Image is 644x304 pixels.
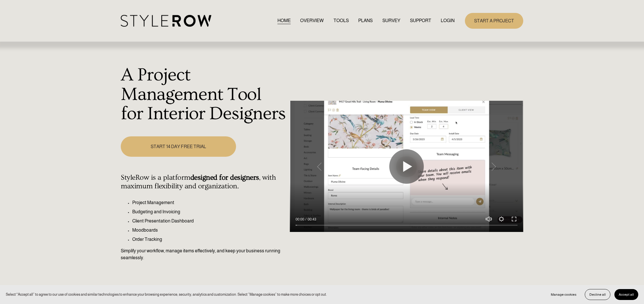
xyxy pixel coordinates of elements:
p: Moodboards [132,227,287,234]
a: folder dropdown [410,17,431,25]
strong: designed for designers [190,173,259,182]
p: Client Presentation Dashboard [132,218,287,224]
span: Decline all [589,293,606,297]
p: Select “Accept all” to agree to our use of cookies and similar technologies to enhance your brows... [6,292,327,297]
span: SUPPORT [410,17,431,24]
input: Seek [296,223,517,227]
h4: StyleRow is a platform , with maximum flexibility and organization. [121,173,287,191]
a: HOME [277,17,291,25]
a: PLANS [358,17,373,25]
a: LOGIN [441,17,455,25]
p: Simplify your workflow, manage items effectively, and keep your business running seamlessly. [121,247,287,261]
div: Current time [296,216,306,222]
span: Manage cookies [551,293,576,297]
button: Play [389,149,424,184]
button: Decline all [585,289,610,300]
a: START 14 DAY FREE TRIAL [121,136,236,157]
button: Manage cookies [547,289,581,300]
h1: A Project Management Tool for Interior Designers [121,65,287,124]
a: OVERVIEW [300,17,324,25]
p: Project Management [132,199,287,206]
p: Budgeting and Invoicing [132,208,287,215]
a: START A PROJECT [465,13,523,29]
div: Duration [306,216,318,222]
img: StyleRow [121,15,211,27]
p: Order Tracking [132,236,287,243]
button: Accept all [614,289,638,300]
a: SURVEY [382,17,400,25]
span: Accept all [619,293,634,297]
a: TOOLS [333,17,349,25]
